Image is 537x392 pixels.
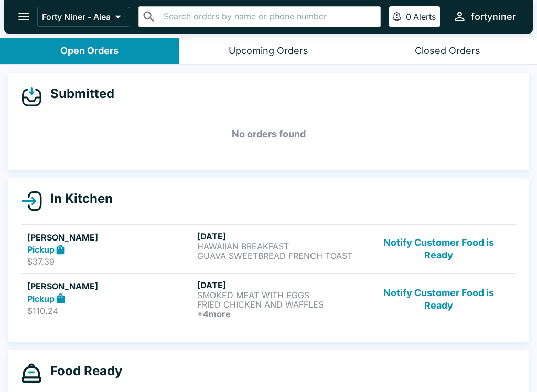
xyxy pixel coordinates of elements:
[42,191,113,206] h4: In Kitchen
[27,244,55,255] strong: Pickup
[197,242,363,251] p: HAWAIIAN BREAKFAST
[27,256,193,267] p: $37.39
[197,251,363,260] p: GUAVA SWEETBREAD FRENCH TOAST
[42,12,111,22] p: Forty Niner - Aiea
[197,231,363,242] h6: [DATE]
[368,231,510,267] button: Notify Customer Food is Ready
[448,5,520,28] button: fortyniner
[37,7,130,27] button: Forty Niner - Aiea
[160,9,376,24] input: Search orders by name or phone number
[42,86,114,102] h4: Submitted
[415,45,480,57] div: Closed Orders
[197,290,363,300] p: SMOKED MEAT WITH EGGS
[21,115,516,153] h5: No orders found
[10,3,37,30] button: open drawer
[368,280,510,319] button: Notify Customer Food is Ready
[27,280,193,292] h5: [PERSON_NAME]
[197,309,363,319] h6: + 4 more
[471,10,516,23] div: fortyniner
[229,45,308,57] div: Upcoming Orders
[27,293,55,304] strong: Pickup
[27,231,193,244] h5: [PERSON_NAME]
[27,306,193,316] p: $110.24
[42,363,122,379] h4: Food Ready
[413,12,436,22] p: Alerts
[197,300,363,309] p: FRIED CHICKEN AND WAFFLES
[197,280,363,290] h6: [DATE]
[60,45,119,57] div: Open Orders
[21,224,516,274] a: [PERSON_NAME]Pickup$37.39[DATE]HAWAIIAN BREAKFASTGUAVA SWEETBREAD FRENCH TOASTNotify Customer Foo...
[406,12,411,22] p: 0
[21,273,516,325] a: [PERSON_NAME]Pickup$110.24[DATE]SMOKED MEAT WITH EGGSFRIED CHICKEN AND WAFFLES+4moreNotify Custom...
